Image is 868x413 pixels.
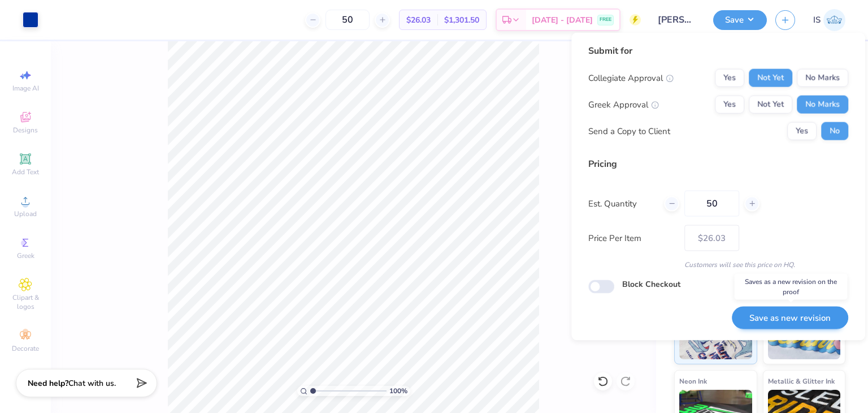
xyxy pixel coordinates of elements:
button: Yes [787,122,817,140]
input: – – [684,191,739,217]
img: Ishita Singh [823,9,845,31]
span: Upload [14,209,37,218]
input: – – [325,10,370,30]
span: Image AI [12,84,39,93]
span: Add Text [12,167,39,177]
div: Submit for [588,44,848,58]
a: IS [813,9,845,31]
span: Designs [13,126,38,135]
span: [DATE] - [DATE] [532,14,593,26]
div: Pricing [588,157,848,171]
label: Price Per Item [588,231,676,244]
span: Metallic & Glitter Ink [768,375,835,387]
span: 100 % [389,386,407,396]
button: No Marks [797,69,848,87]
button: No Marks [797,96,848,114]
span: $26.03 [406,14,431,26]
div: Greek Approval [588,98,659,111]
button: No [821,122,848,140]
button: Yes [715,69,744,87]
label: Est. Quantity [588,197,656,210]
span: Neon Ink [679,375,707,387]
span: Greek [17,251,34,260]
div: Customers will see this price on HQ. [588,260,848,270]
button: Not Yet [749,69,792,87]
span: Chat with us. [68,378,116,389]
span: FREE [600,16,611,24]
span: IS [813,14,821,27]
button: Save [713,10,767,30]
button: Save as new revision [732,306,848,329]
div: Saves as a new revision on the proof [735,274,848,300]
button: Not Yet [749,96,792,114]
span: $1,301.50 [444,14,479,26]
div: Send a Copy to Client [588,124,670,137]
span: Clipart & logos [6,293,45,311]
label: Block Checkout [622,278,680,290]
div: Collegiate Approval [588,71,674,84]
button: Yes [715,96,744,114]
span: Decorate [12,344,39,353]
strong: Need help? [28,378,68,389]
input: Untitled Design [649,8,705,31]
